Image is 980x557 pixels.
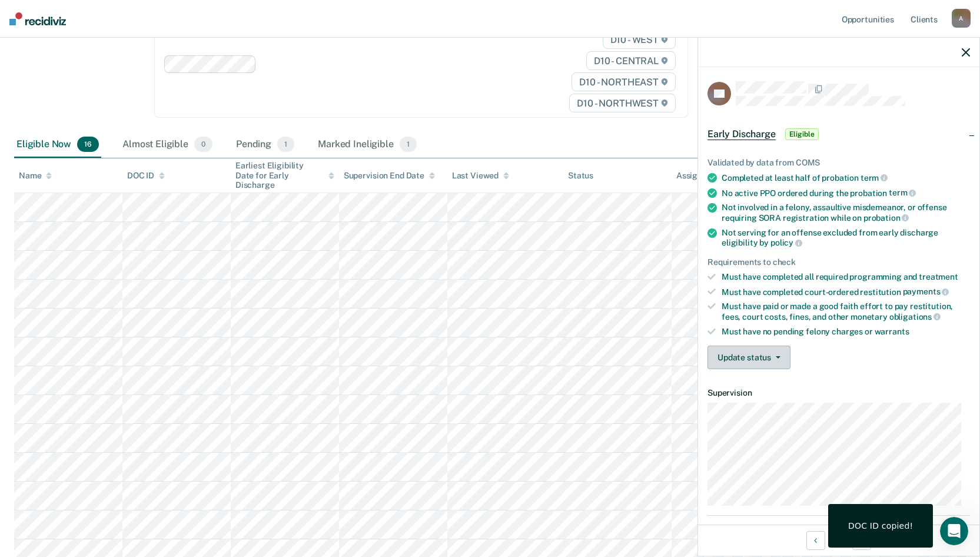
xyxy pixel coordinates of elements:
[722,173,970,183] div: Completed at least half of probation
[572,72,675,91] span: D10 - NORTHEAST
[603,30,676,49] span: D10 - WEST
[14,132,101,158] div: Eligible Now
[722,287,970,297] div: Must have completed court-ordered restitution
[9,12,66,25] img: Recidiviz
[707,257,970,267] div: Requirements to check
[903,287,949,296] span: payments
[277,137,294,152] span: 1
[707,158,970,168] div: Validated by data from COMS
[707,128,776,140] span: Early Discharge
[806,531,825,550] button: Previous Opportunity
[722,327,970,337] div: Must have no pending felony charges or
[235,161,334,190] div: Earliest Eligibility Date for Early Discharge
[77,137,99,152] span: 16
[889,188,916,197] span: term
[722,188,970,198] div: No active PPO ordered during the probation
[863,213,909,223] span: probation
[952,9,971,28] div: A
[698,115,979,153] div: Early DischargeEligible
[234,132,297,158] div: Pending
[848,520,913,531] div: DOC ID copied!
[698,525,979,556] div: 2 / 17
[400,137,417,152] span: 1
[875,327,909,336] span: warrants
[940,517,968,545] iframe: Intercom live chat
[919,272,958,281] span: treatment
[569,94,675,112] span: D10 - NORTHWEST
[707,346,790,369] button: Update status
[722,301,970,321] div: Must have paid or made a good faith effort to pay restitution, fees, court costs, fines, and othe...
[722,228,970,248] div: Not serving for an offense excluded from early discharge eligibility by
[452,171,509,181] div: Last Viewed
[722,203,970,223] div: Not involved in a felony, assaultive misdemeanor, or offense requiring SORA registration while on
[785,128,819,140] span: Eligible
[889,312,941,321] span: obligations
[315,132,419,158] div: Marked Ineligible
[120,132,215,158] div: Almost Eligible
[344,171,435,181] div: Supervision End Date
[707,388,970,398] dt: Supervision
[676,171,732,181] div: Assigned to
[568,171,593,181] div: Status
[861,173,888,183] span: term
[127,171,165,181] div: DOC ID
[722,272,970,282] div: Must have completed all required programming and
[194,137,212,152] span: 0
[770,238,802,247] span: policy
[586,51,676,70] span: D10 - CENTRAL
[19,171,52,181] div: Name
